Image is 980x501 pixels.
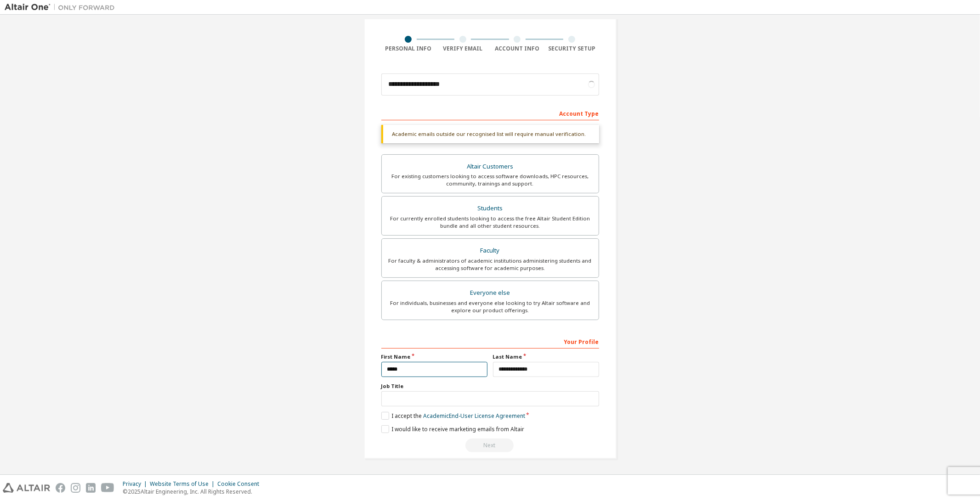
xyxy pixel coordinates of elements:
[381,125,599,143] div: Academic emails outside our recognised list will require manual verification.
[381,45,436,52] div: Personal Info
[150,480,217,488] div: Website Terms of Use
[490,45,545,52] div: Account Info
[381,412,525,420] label: I accept the
[436,45,490,52] div: Verify Email
[381,106,599,120] div: Account Type
[3,483,50,493] img: altair_logo.svg
[5,3,119,12] img: Altair One
[387,287,593,299] div: Everyone else
[86,483,96,493] img: linkedin.svg
[71,483,80,493] img: instagram.svg
[387,215,593,230] div: For currently enrolled students looking to access the free Altair Student Edition bundle and all ...
[217,480,265,488] div: Cookie Consent
[387,160,593,173] div: Altair Customers
[381,383,599,390] label: Job Title
[381,439,599,452] div: Please wait while checking email ...
[544,45,599,52] div: Security Setup
[123,480,150,488] div: Privacy
[56,483,65,493] img: facebook.svg
[387,202,593,215] div: Students
[123,488,265,495] p: © 2025 Altair Engineering, Inc. All Rights Reserved.
[381,353,487,360] label: First Name
[387,299,593,314] div: For individuals, businesses and everyone else looking to try Altair software and explore our prod...
[387,244,593,257] div: Faculty
[493,353,599,360] label: Last Name
[101,483,114,493] img: youtube.svg
[387,257,593,272] div: For faculty & administrators of academic institutions administering students and accessing softwa...
[423,412,525,420] a: Academic End-User License Agreement
[381,334,599,349] div: Your Profile
[387,173,593,187] div: For existing customers looking to access software downloads, HPC resources, community, trainings ...
[381,425,524,433] label: I would like to receive marketing emails from Altair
